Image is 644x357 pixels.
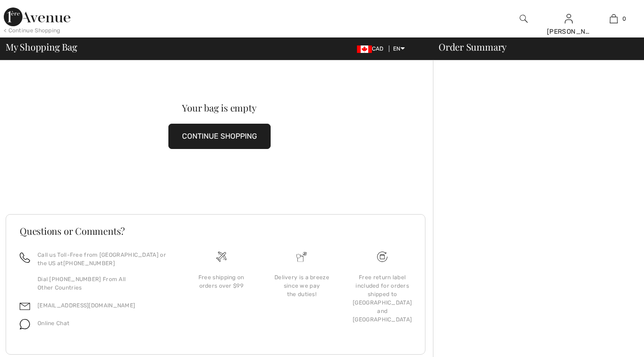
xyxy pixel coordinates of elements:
img: search the website [520,13,528,24]
img: email [20,301,30,312]
div: Your bag is empty [27,103,412,112]
h3: Questions or Comments? [20,226,411,236]
img: My Bag [610,13,618,24]
img: Free shipping on orders over $99 [377,252,387,262]
img: chat [20,319,30,329]
button: CONTINUE SHOPPING [168,124,271,149]
span: EN [393,45,405,52]
div: Free shipping on orders over $99 [189,273,254,290]
img: My Info [565,13,573,24]
div: [PERSON_NAME] [547,27,591,37]
div: Order Summary [427,42,638,52]
div: Delivery is a breeze since we pay the duties! [269,273,335,298]
img: Free shipping on orders over $99 [216,252,227,262]
span: 0 [622,15,626,23]
a: 0 [592,13,636,24]
img: 1ère Avenue [4,7,70,26]
a: Sign In [565,14,573,23]
span: My Shopping Bag [6,42,77,52]
img: Canadian Dollar [357,45,372,53]
div: < Continue Shopping [4,26,61,35]
p: Dial [PHONE_NUMBER] From All Other Countries [38,275,170,292]
a: [PHONE_NUMBER] [63,260,115,267]
span: CAD [357,45,387,52]
span: Online Chat [38,320,69,327]
p: Call us Toll-Free from [GEOGRAPHIC_DATA] or the US at [38,251,170,268]
img: Delivery is a breeze since we pay the duties! [296,252,307,262]
a: [EMAIL_ADDRESS][DOMAIN_NAME] [38,302,135,309]
div: Free return label included for orders shipped to [GEOGRAPHIC_DATA] and [GEOGRAPHIC_DATA] [349,273,415,324]
img: call [20,253,30,263]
